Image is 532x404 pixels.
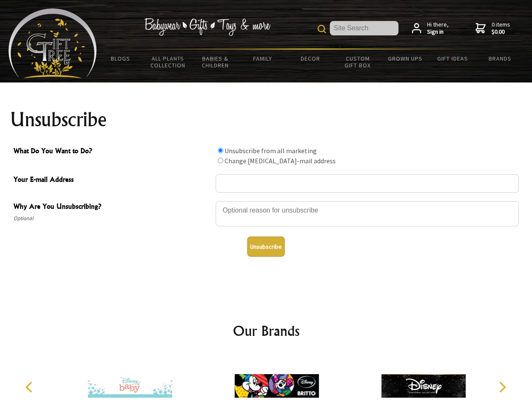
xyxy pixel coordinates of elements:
[493,378,511,396] button: Next
[492,21,510,36] span: 0 items
[216,174,519,193] input: Your E-mail Address
[476,50,524,67] a: Brands
[13,201,211,213] span: Why Are You Unsubscribing?
[334,50,382,74] a: Custom Gift Box
[8,8,97,78] img: Babyware - Gifts - Toys and more...
[476,21,510,36] a: 0 items$0.00
[192,50,239,74] a: Babies & Children
[218,158,223,163] input: What Do You Want to Do?
[330,21,398,35] input: Site Search
[247,237,285,257] button: Unsubscribe
[10,109,522,130] h1: Unsubscribe
[427,21,449,36] span: Hi there,
[492,28,510,36] strong: $0.00
[239,50,287,67] a: Family
[144,50,192,74] a: All Plants Collection
[318,25,326,33] img: product search
[144,18,270,36] img: Babywear - Gifts - Toys & more
[225,146,317,155] label: Unsubscribe from all marketing
[97,50,144,67] a: BLOGS
[412,21,449,36] a: Hi there,Sign in
[427,28,449,36] strong: Sign in
[13,213,211,223] span: Optional
[218,148,223,153] input: What Do You Want to Do?
[225,157,336,165] label: Change [MEDICAL_DATA]-mail address
[17,321,516,341] h2: Our Brands
[429,50,476,67] a: Gift Ideas
[13,146,211,158] span: What Do You Want to Do?
[381,50,429,67] a: Grown Ups
[13,174,211,186] span: Your E-mail Address
[286,50,334,67] a: Decor
[216,201,519,226] textarea: Why Are You Unsubscribing?
[21,378,40,396] button: Previous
